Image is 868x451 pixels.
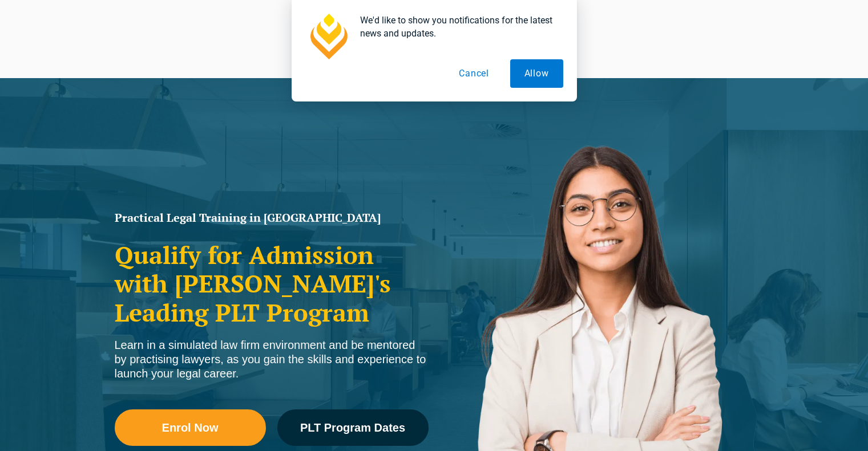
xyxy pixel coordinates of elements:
[115,241,429,327] h2: Qualify for Admission with [PERSON_NAME]'s Leading PLT Program
[115,212,429,224] h1: Practical Legal Training in [GEOGRAPHIC_DATA]
[277,409,429,446] a: PLT Program Dates
[351,14,563,40] div: We'd like to show you notifications for the latest news and updates.
[445,59,503,88] button: Cancel
[115,409,266,446] a: Enrol Now
[162,422,219,433] span: Enrol Now
[305,14,351,59] img: notification icon
[300,422,405,433] span: PLT Program Dates
[510,59,563,88] button: Allow
[115,338,429,381] div: Learn in a simulated law firm environment and be mentored by practising lawyers, as you gain the ...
